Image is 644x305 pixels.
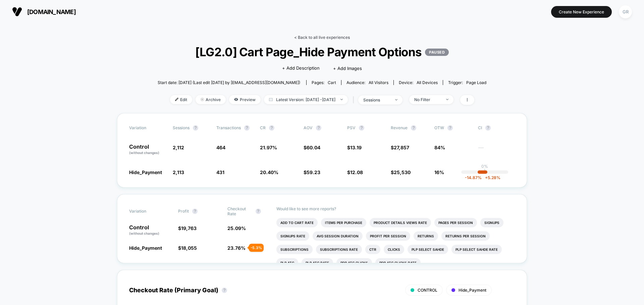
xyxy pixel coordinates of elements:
div: sessions [363,97,390,102]
span: Latest Version: [DATE] - [DATE] [264,95,348,104]
span: 25.09 % [227,225,246,231]
li: Avg Session Duration [313,231,363,241]
span: 59.23 [307,169,320,175]
li: Returns [414,231,438,241]
img: Visually logo [12,7,22,17]
li: Ctr [365,245,380,254]
span: (without changes) [129,231,159,235]
span: $ [304,169,320,175]
li: Plp Atc Rate [302,258,333,268]
span: Start date: [DATE] (Last edit [DATE] by [EMAIL_ADDRESS][DOMAIN_NAME]) [158,80,300,85]
span: $ [178,225,197,231]
span: $ [304,145,320,150]
img: calendar [269,98,273,101]
span: Checkout Rate [227,206,252,216]
li: Subscriptions [276,245,313,254]
span: Archive [196,95,226,104]
div: Trigger: [448,80,486,85]
span: Page Load [466,80,486,85]
li: Pages Per Session [434,218,477,227]
button: ? [256,209,261,214]
span: [LG2.0] Cart Page_Hide Payment Options [174,45,470,59]
span: 13.19 [350,145,362,150]
span: 23.76 % [227,245,246,251]
span: $ [347,169,363,175]
span: Edit [170,95,192,104]
span: + Add Description [282,65,320,72]
span: Hide_Payment [129,169,162,175]
button: ? [244,125,250,131]
span: $ [391,145,409,150]
button: ? [269,125,274,131]
li: Signups Rate [276,231,309,241]
span: 21.97 % [260,145,277,150]
span: Profit [178,209,189,214]
span: 2,113 [173,169,184,175]
img: edit [175,98,178,101]
span: 19,763 [181,225,197,231]
span: 464 [216,145,225,150]
button: ? [192,209,198,214]
button: ? [485,125,491,131]
span: Preview [229,95,261,104]
p: | [484,169,485,174]
span: Variation [129,125,166,131]
span: CI [478,125,515,131]
span: 25,530 [394,169,411,175]
div: GR [619,5,632,18]
span: 20.40 % [260,169,278,175]
span: + [485,175,488,180]
span: Transactions [216,125,241,130]
p: Control [129,144,166,155]
button: Create New Experience [551,6,612,18]
span: All Visitors [369,80,388,85]
span: Device: [393,80,443,85]
span: 2,112 [173,145,184,150]
div: No Filter [414,97,441,102]
span: $ [391,169,411,175]
span: 27,857 [394,145,409,150]
img: end [446,99,448,100]
span: PSV [347,125,356,130]
span: Revenue [391,125,408,130]
button: ? [193,125,198,131]
button: ? [411,125,416,131]
span: 16% [434,169,444,175]
span: | [351,95,358,105]
button: ? [222,288,227,293]
button: GR [617,5,634,19]
span: 12.08 [350,169,363,175]
img: end [201,98,204,101]
div: Audience: [346,80,388,85]
p: Would like to see more reports? [276,206,515,211]
span: $ [178,245,197,251]
span: $ [347,145,362,150]
span: Sessions [173,125,190,130]
li: Items Per Purchase [321,218,366,227]
span: 5.28 % [482,175,500,180]
li: Plp Select Sahde Rate [451,245,502,254]
span: cart [328,80,336,85]
span: 84% [434,145,445,150]
span: + Add Images [333,66,362,71]
li: Signups [480,218,503,227]
span: (without changes) [129,151,159,155]
span: Variation [129,206,166,216]
span: Hide_Payment [459,288,486,293]
button: ? [447,125,453,131]
img: end [340,99,343,100]
div: Pages: [312,80,336,85]
span: AOV [304,125,313,130]
span: Hide_Payment [129,245,162,251]
a: < Back to all live experiences [294,35,350,40]
span: CR [260,125,266,130]
li: Returns Per Session [441,231,490,241]
li: Add To Cart Rate [276,218,318,227]
span: 18,055 [181,245,197,251]
p: Control [129,225,171,236]
p: PAUSED [425,49,449,56]
span: OTW [434,125,471,131]
span: -14.87 % [465,175,482,180]
img: end [395,99,397,100]
li: Pdp Atc Clicks [336,258,372,268]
